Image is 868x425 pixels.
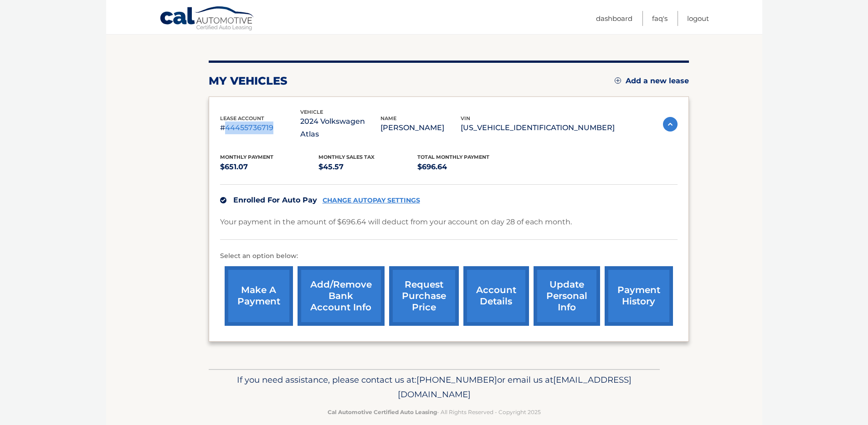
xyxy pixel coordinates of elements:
[220,251,678,262] p: Select an option below:
[159,6,255,32] a: Cal Automotive
[233,196,317,204] span: Enrolled For Auto Pay
[416,374,497,385] span: [PHONE_NUMBER]
[215,407,654,417] p: - All Rights Reserved - Copyright 2025
[298,266,385,326] a: Add/Remove bank account info
[318,154,375,160] span: Monthly sales Tax
[318,161,417,173] p: $45.57
[596,11,632,26] a: Dashboard
[328,409,437,415] strong: Cal Automotive Certified Auto Leasing
[417,154,489,160] span: Total Monthly Payment
[220,161,319,173] p: $651.07
[663,117,678,132] img: accordion-active.svg
[463,266,529,326] a: account details
[300,115,380,141] p: 2024 Volkswagen Atlas
[461,115,470,121] span: vin
[615,76,689,86] a: Add a new lease
[461,121,615,134] p: [US_VEHICLE_IDENTIFICATION_NUMBER]
[220,121,300,134] p: #44455736719
[220,115,264,121] span: lease account
[300,109,323,115] span: vehicle
[417,161,516,173] p: $696.64
[380,121,461,134] p: [PERSON_NAME]
[215,373,654,402] p: If you need assistance, please contact us at: or email us at
[389,266,459,326] a: request purchase price
[323,197,420,204] a: CHANGE AUTOPAY SETTINGS
[209,74,288,88] h2: my vehicles
[220,216,572,228] p: Your payment in the amount of $696.64 will deduct from your account on day 28 of each month.
[225,266,293,326] a: make a payment
[220,197,226,203] img: check.svg
[687,11,709,26] a: Logout
[380,115,396,121] span: name
[652,11,668,26] a: FAQ's
[534,266,600,326] a: update personal info
[220,154,273,160] span: Monthly Payment
[615,77,621,84] img: add.svg
[605,266,673,326] a: payment history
